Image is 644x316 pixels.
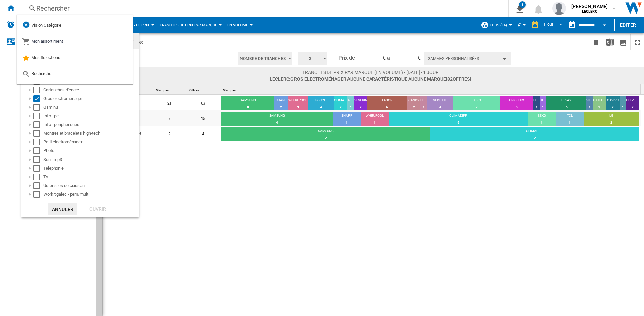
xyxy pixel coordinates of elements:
[43,130,138,137] div: Montres et bracelets high-tech
[43,191,138,198] div: Workit galec - pem/multi
[43,95,138,102] div: Gros electroménager
[31,55,60,60] span: Mes Sélections
[33,130,43,137] md-checkbox: Select
[43,113,138,119] div: Info - pc
[22,21,30,29] img: wiser-icon-blue.png
[43,104,138,111] div: Gsm nu
[43,139,138,145] div: Petit electroménager
[31,23,61,28] span: Vision Catégorie
[33,113,43,119] md-checkbox: Select
[43,147,138,154] div: Photo
[33,182,43,189] md-checkbox: Select
[83,203,112,215] div: Ouvrir
[31,39,63,44] span: Mon assortiment
[33,165,43,172] md-checkbox: Select
[43,165,138,172] div: Telephonie
[31,71,51,76] span: Recherche
[33,156,43,163] md-checkbox: Select
[33,147,43,154] md-checkbox: Select
[33,191,43,198] md-checkbox: Select
[33,95,43,102] md-checkbox: Select
[43,182,138,189] div: Ustensiles de cuisson
[33,139,43,145] md-checkbox: Select
[33,87,43,93] md-checkbox: Select
[33,174,43,180] md-checkbox: Select
[43,174,138,180] div: Tv
[33,121,43,128] md-checkbox: Select
[43,87,138,93] div: Cartouches d'encre
[43,156,138,163] div: Son - mp3
[48,203,77,215] button: Annuler
[33,104,43,111] md-checkbox: Select
[43,121,138,128] div: Info - périphériques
